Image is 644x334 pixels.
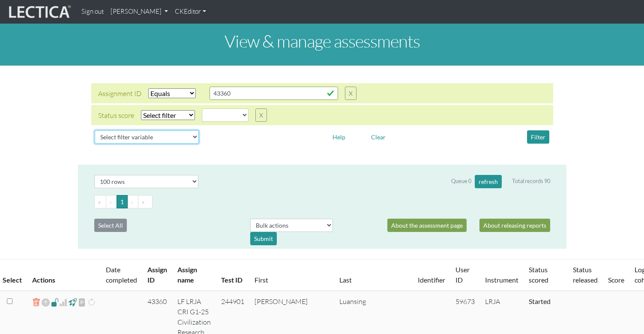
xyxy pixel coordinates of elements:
a: First [255,276,268,284]
a: Sign out [78,3,107,20]
a: Status released [573,265,598,284]
button: Select All [94,219,127,232]
button: Go to page 1 [117,195,128,208]
button: X [255,108,267,122]
span: Reopen [42,296,50,309]
a: [PERSON_NAME] [107,3,171,20]
span: view [78,297,86,307]
a: Identifier [418,276,445,284]
th: Test ID [216,259,249,291]
span: can't rescore [87,297,96,307]
span: view [51,297,59,307]
th: Assign ID [142,259,172,291]
a: delete [32,296,40,309]
th: Assign name [172,259,216,291]
button: Filter [527,130,549,144]
span: view [69,297,77,307]
a: About releasing reports [479,219,550,232]
ul: Pagination [94,195,550,208]
a: Completed = assessment has been completed; CS scored = assessment has been CLAS scored; LS scored... [529,297,551,305]
div: Assignment ID [98,88,141,99]
img: lecticalive [7,4,71,20]
div: Queue 0 Total records 90 [451,175,550,188]
a: CKEditor [171,3,210,20]
a: Status scored [529,265,548,284]
a: User ID [455,265,470,284]
a: Last [339,276,352,284]
a: Instrument [485,276,518,284]
a: Score [608,276,624,284]
th: Actions [27,259,101,291]
span: Analyst score [59,297,67,307]
div: Status score [98,110,134,120]
button: Clear [367,130,389,144]
button: X [345,87,356,100]
a: Date completed [106,265,137,284]
button: Help [329,130,349,144]
a: About the assessment page [387,219,467,232]
button: refresh [475,175,502,188]
div: Submit [250,232,277,245]
a: Help [329,132,349,140]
